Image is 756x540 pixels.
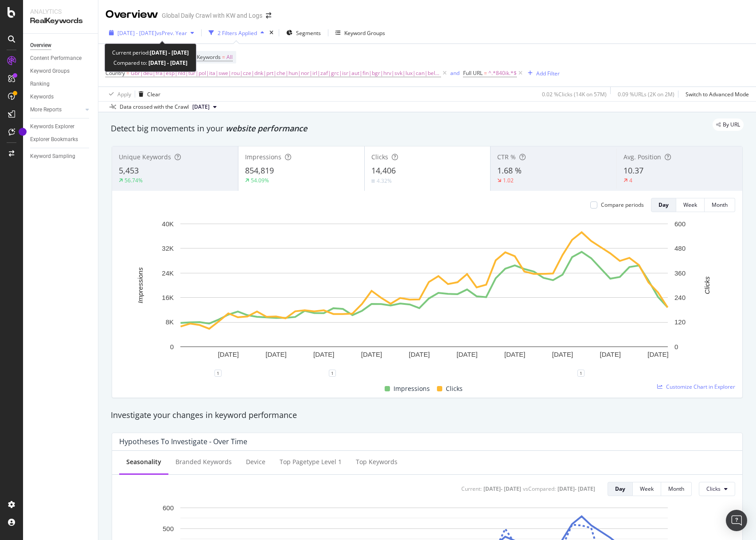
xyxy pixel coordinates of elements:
div: Compare periods [601,201,644,209]
div: 1 [329,370,336,377]
button: [DATE] [189,102,220,112]
button: Week [676,198,705,212]
div: Switch to Advanced Mode [686,91,749,98]
span: By URL [723,122,740,127]
text: Clicks [703,276,711,294]
div: 2 Filters Applied [218,29,257,37]
span: vs Prev. Year [156,29,187,37]
div: Keyword Sampling [30,152,75,161]
text: 40K [162,220,174,228]
span: CTR % [497,153,516,161]
span: = [484,69,487,77]
div: Week [640,485,654,493]
span: Impressions [394,383,430,394]
div: 0.02 % Clicks ( 14K on 57M ) [542,91,607,98]
div: Month [668,485,684,493]
div: Seasonality [126,457,161,466]
button: Month [705,198,735,212]
text: 600 [674,220,686,228]
div: arrow-right-arrow-left [266,12,271,19]
span: Gbr|deu|fra|esp|nld|tur|pol|ita|swe|rou|cze|dnk|prt|che|hun|nor|irl|zaf|grc|isr|aut|fin|bgr|hrv|s... [131,67,441,79]
text: [DATE] [361,351,382,358]
div: Keyword Groups [344,29,385,37]
span: 5,453 [119,165,139,176]
span: Country [105,69,125,77]
span: Clicks [706,485,721,493]
text: 600 [163,504,174,511]
b: [DATE] - [DATE] [147,59,187,67]
button: and [450,69,460,77]
div: Device [246,457,265,466]
text: [DATE] [265,351,286,358]
div: Clear [147,91,160,98]
span: Segments [296,29,321,37]
text: 120 [674,318,686,326]
button: Segments [283,26,324,40]
text: 0 [170,343,174,351]
a: More Reports [30,105,83,114]
text: 24K [162,269,174,277]
div: Compared to: [113,58,187,68]
span: = [222,53,225,61]
div: vs Compared : [523,485,556,493]
div: Explorer Bookmarks [30,135,78,144]
a: Content Performance [30,54,92,63]
button: Week [633,482,661,496]
div: Global Daily Crawl with KW and Logs [162,11,262,20]
div: Week [683,201,697,209]
div: Top pagetype Level 1 [280,457,342,466]
text: [DATE] [600,351,621,358]
span: Clicks [371,153,388,161]
div: 1 [577,370,585,377]
div: Keyword Groups [30,67,70,76]
text: [DATE] [552,351,573,358]
div: Investigate your changes in keyword performance [111,410,744,421]
div: Current: [461,485,482,493]
span: Impressions [245,153,281,161]
div: Overview [30,41,51,50]
span: 854,819 [245,165,274,176]
div: Hypotheses to Investigate - Over Time [119,437,247,446]
text: [DATE] [504,351,525,358]
text: 0 [674,343,678,351]
div: times [268,28,275,37]
a: Keywords Explorer [30,122,92,131]
button: [DATE] - [DATE]vsPrev. Year [105,26,198,40]
span: Keywords [197,53,221,61]
text: [DATE] [409,351,430,358]
div: Data crossed with the Crawl [120,103,189,111]
div: Open Intercom Messenger [726,510,747,531]
div: 56.74% [125,177,143,184]
div: Add Filter [536,70,560,77]
span: Full URL [463,69,483,77]
button: Day [608,482,633,496]
div: Day [659,201,669,209]
span: 2025 Sep. 4th [192,103,210,111]
span: [DATE] - [DATE] [117,29,156,37]
div: 54.09% [251,177,269,184]
button: Clear [135,87,160,101]
div: legacy label [713,118,744,131]
text: 360 [674,269,686,277]
div: 0.09 % URLs ( 2K on 2M ) [618,91,674,98]
text: 32K [162,244,174,252]
div: Ranking [30,79,50,89]
div: Keywords Explorer [30,122,74,131]
text: 240 [674,294,686,301]
div: 4 [629,177,632,184]
text: 500 [163,524,174,532]
text: [DATE] [218,351,239,358]
svg: A chart. [119,219,729,373]
a: Overview [30,41,92,50]
div: [DATE] - [DATE] [483,485,521,493]
div: More Reports [30,105,62,114]
div: Overview [105,7,158,22]
div: Month [712,201,728,209]
div: Current period: [112,47,189,58]
span: 10.37 [624,165,643,176]
a: Explorer Bookmarks [30,135,92,144]
b: [DATE] - [DATE] [150,49,189,56]
text: 16K [162,294,174,301]
button: Clicks [699,482,735,496]
text: 8K [166,318,174,326]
